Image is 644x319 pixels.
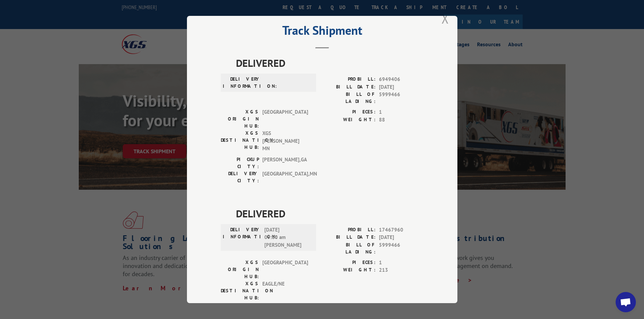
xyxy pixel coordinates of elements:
span: 1 [379,259,424,267]
span: EAGLE/NE [262,280,308,301]
label: DELIVERY CITY: [221,170,259,184]
span: 17467960 [379,226,424,234]
span: 6949406 [379,76,424,83]
span: 5999466 [379,91,424,105]
h2: Track Shipment [221,26,424,38]
span: [GEOGRAPHIC_DATA] [262,108,308,130]
span: 213 [379,266,424,274]
label: XGS ORIGIN HUB: [221,108,259,130]
label: PICKUP CITY: [221,156,259,170]
label: BILL OF LADING: [322,91,376,105]
label: XGS ORIGIN HUB: [221,259,259,280]
span: [DATE] [379,83,424,91]
label: WEIGHT: [322,266,376,274]
span: 1 [379,108,424,116]
button: Close modal [442,9,449,27]
span: 5999466 [379,241,424,256]
label: BILL DATE: [322,83,376,91]
label: WEIGHT: [322,116,376,124]
span: 88 [379,116,424,124]
label: PROBILL: [322,76,376,83]
label: PROBILL: [322,226,376,234]
span: [GEOGRAPHIC_DATA] [262,259,308,280]
span: [DATE] [379,234,424,241]
label: PIECES: [322,108,376,116]
label: XGS DESTINATION HUB: [221,130,259,153]
span: [PERSON_NAME] , GA [262,156,308,170]
div: Open chat [616,292,636,312]
span: XGS [PERSON_NAME] MN [262,130,308,153]
label: DELIVERY INFORMATION: [223,226,261,249]
label: BILL OF LADING: [322,241,376,256]
span: DELIVERED [236,206,424,221]
span: [GEOGRAPHIC_DATA] , MN [262,170,308,184]
label: PIECES: [322,259,376,267]
label: DELIVERY INFORMATION: [223,76,261,90]
label: XGS DESTINATION HUB: [221,280,259,301]
span: [DATE] 09:00 am [PERSON_NAME] [264,226,310,249]
label: BILL DATE: [322,234,376,241]
span: DELIVERED [236,55,424,71]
